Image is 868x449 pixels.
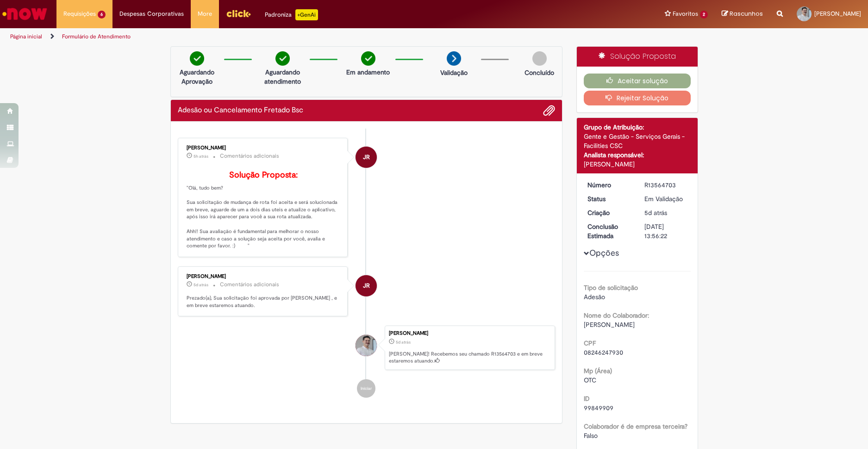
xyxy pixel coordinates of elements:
[10,33,42,40] a: Página inicial
[187,274,341,279] div: [PERSON_NAME]
[7,28,572,45] ul: Trilhas de página
[356,275,377,296] div: Jhully Rodrigues
[581,180,637,190] dt: Número
[577,47,698,67] div: Solução Proposta
[584,150,691,160] div: Analista responsável:
[389,351,550,365] p: [PERSON_NAME]! Recebemos seu chamado R13564703 e em breve estaremos atuando.
[187,145,341,151] div: [PERSON_NAME]
[62,33,131,40] a: Formulário de Atendimento
[584,74,691,88] button: Aceitar solução
[187,171,341,250] p: "Olá, tudo bem? Sua solicitação de mudança de rota foi aceita e será solucionada em breve, aguard...
[730,9,763,18] span: Rascunhos
[581,208,637,217] dt: Criação
[673,9,698,18] span: Favoritos
[584,348,623,357] span: 08246247930
[190,51,204,66] img: check-circle-green.png
[194,154,208,159] span: 5h atrás
[356,335,377,356] div: Leonardo Higa Zaduski
[220,152,279,160] small: Comentários adicionais
[584,422,687,431] b: Colaborador é de empresa terceira?
[220,281,279,289] small: Comentários adicionais
[722,10,763,18] a: Rascunhos
[584,339,596,347] b: CPF
[584,283,638,292] b: Tipo de solicitação
[178,326,556,370] li: Leonardo Higa Zaduski
[178,106,303,115] h2: Adesão ou Cancelamento Fretado Bsc Histórico de tíquete
[260,68,305,86] p: Aguardando atendimento
[543,105,555,117] button: Adicionar anexos
[447,51,461,66] img: arrow-next.png
[644,222,687,240] div: [DATE] 13:56:22
[389,331,550,336] div: [PERSON_NAME]
[1,5,49,23] img: ServiceNow
[194,282,208,288] span: 5d atrás
[584,376,596,384] span: OTC
[346,68,390,77] p: Em andamento
[644,180,687,190] div: R13564703
[98,11,106,18] span: 6
[644,209,667,217] span: 5d atrás
[363,275,370,297] span: JR
[275,51,290,66] img: check-circle-green.png
[63,9,96,18] span: Requisições
[525,68,554,77] p: Concluído
[229,170,298,180] b: Solução Proposta:
[194,282,208,288] time: 25/09/2025 13:56:22
[584,320,635,329] span: [PERSON_NAME]
[581,194,637,203] dt: Status
[584,311,649,320] b: Nome do Colaborador:
[356,147,377,168] div: Jhully Rodrigues
[584,91,691,105] button: Rejeitar Solução
[363,146,370,168] span: JR
[584,293,605,301] span: Adesão
[581,222,637,240] dt: Conclusão Estimada
[198,9,212,18] span: More
[584,367,612,375] b: Mp (Área)
[584,132,691,150] div: Gente e Gestão - Serviços Gerais - Facilities CSC
[700,11,708,18] span: 2
[584,431,598,440] span: Falso
[119,9,184,18] span: Despesas Corporativas
[584,404,613,412] span: 99849909
[295,9,318,20] p: +GenAi
[532,51,547,66] img: img-circle-grey.png
[187,295,341,309] p: Prezado(a), Sua solicitação foi aprovada por [PERSON_NAME] , e em breve estaremos atuando.
[584,160,691,169] div: [PERSON_NAME]
[584,394,590,403] b: ID
[175,68,219,86] p: Aguardando Aprovação
[440,68,468,77] p: Validação
[178,129,556,407] ul: Histórico de tíquete
[644,208,687,217] div: 24/09/2025 19:03:57
[194,154,208,159] time: 29/09/2025 10:16:43
[644,194,687,203] div: Em Validação
[396,339,411,345] time: 24/09/2025 19:03:57
[396,339,411,345] span: 5d atrás
[814,10,861,18] span: [PERSON_NAME]
[361,51,375,66] img: check-circle-green.png
[265,9,318,20] div: Padroniza
[584,123,691,132] div: Grupo de Atribuição:
[644,209,667,217] time: 24/09/2025 19:03:57
[226,6,251,20] img: click_logo_yellow_360x200.png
